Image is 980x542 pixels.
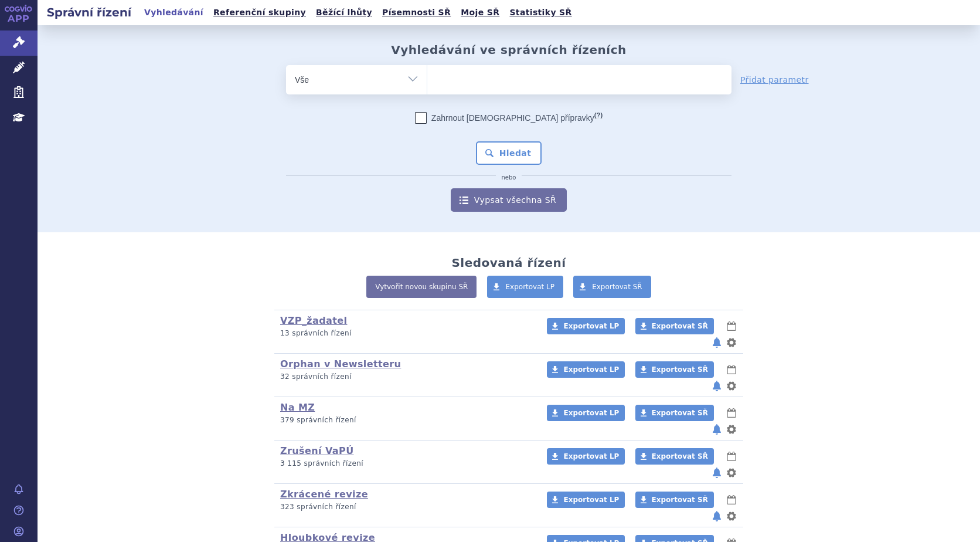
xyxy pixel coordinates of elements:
[280,459,532,469] p: 3 115 správních řízení
[280,358,401,370] a: Orphan v Newsletteru
[280,445,354,456] a: Zrušení VaPÚ
[711,422,723,436] button: notifikace
[711,466,723,480] button: notifikace
[547,405,625,421] a: Exportovat LP
[726,509,737,523] button: nastavení
[726,319,737,333] button: lhůty
[652,409,708,417] span: Exportovat SŘ
[280,402,315,413] a: Na MZ
[726,466,737,480] button: nastavení
[726,406,737,420] button: lhůty
[280,489,368,500] a: Zkrácené revize
[563,409,619,417] span: Exportovat LP
[573,276,651,298] a: Exportovat SŘ
[547,448,625,465] a: Exportovat LP
[280,372,532,382] p: 32 správních řízení
[141,5,207,21] a: Vyhledávání
[38,4,141,21] h2: Správní řízení
[451,188,567,212] a: Vypsat všechna SŘ
[563,322,619,330] span: Exportovat LP
[280,315,347,326] a: VZP_žadatel
[726,363,737,377] button: lhůty
[457,5,503,21] a: Moje SŘ
[635,318,714,334] a: Exportovat SŘ
[711,379,723,393] button: notifikace
[652,452,708,460] span: Exportovat SŘ
[210,5,309,21] a: Referenční skupiny
[415,112,603,124] label: Zahrnout [DEMOGRAPHIC_DATA] přípravky
[476,141,542,165] button: Hledat
[563,452,619,460] span: Exportovat LP
[635,448,714,465] a: Exportovat SŘ
[451,256,566,270] h2: Sledovaná řízení
[726,493,737,507] button: lhůty
[740,74,809,86] a: Přidat parametr
[635,405,714,421] a: Exportovat SŘ
[506,283,555,291] span: Exportovat LP
[652,496,708,504] span: Exportovat SŘ
[563,496,619,504] span: Exportovat LP
[711,509,723,523] button: notifikace
[652,365,708,374] span: Exportovat SŘ
[726,422,737,436] button: nastavení
[366,276,477,298] a: Vytvořit novou skupinu SŘ
[312,5,376,21] a: Běžící lhůty
[547,318,625,334] a: Exportovat LP
[280,502,532,512] p: 323 správních řízení
[547,361,625,378] a: Exportovat LP
[391,43,627,57] h2: Vyhledávání ve správních řízeních
[487,276,564,298] a: Exportovat LP
[726,449,737,463] button: lhůty
[496,174,522,181] i: nebo
[506,5,575,21] a: Statistiky SŘ
[635,361,714,378] a: Exportovat SŘ
[594,111,603,119] abbr: (?)
[635,492,714,508] a: Exportovat SŘ
[652,322,708,330] span: Exportovat SŘ
[379,5,454,21] a: Písemnosti SŘ
[563,365,619,374] span: Exportovat LP
[547,492,625,508] a: Exportovat LP
[711,336,723,350] button: notifikace
[280,415,532,425] p: 379 správních řízení
[726,336,737,350] button: nastavení
[726,379,737,393] button: nastavení
[280,328,532,338] p: 13 správních řízení
[592,283,642,291] span: Exportovat SŘ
